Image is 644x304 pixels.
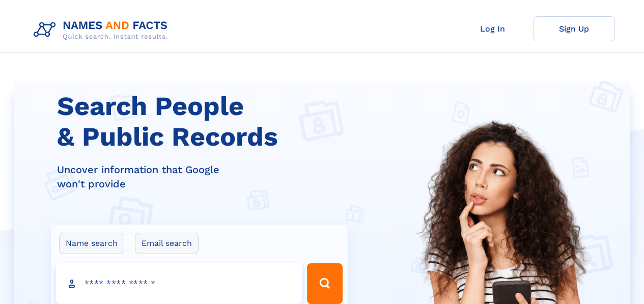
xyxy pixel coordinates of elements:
[452,16,534,41] a: Log In
[307,263,343,304] button: Search Button
[135,233,199,254] label: Email search
[30,16,176,44] img: Logo Names and Facts
[57,162,354,191] div: Uncover information that Google won't provide
[56,263,302,304] input: search input
[534,16,615,41] a: Sign Up
[57,91,354,152] h1: Search People & Public Records
[59,233,124,254] label: Name search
